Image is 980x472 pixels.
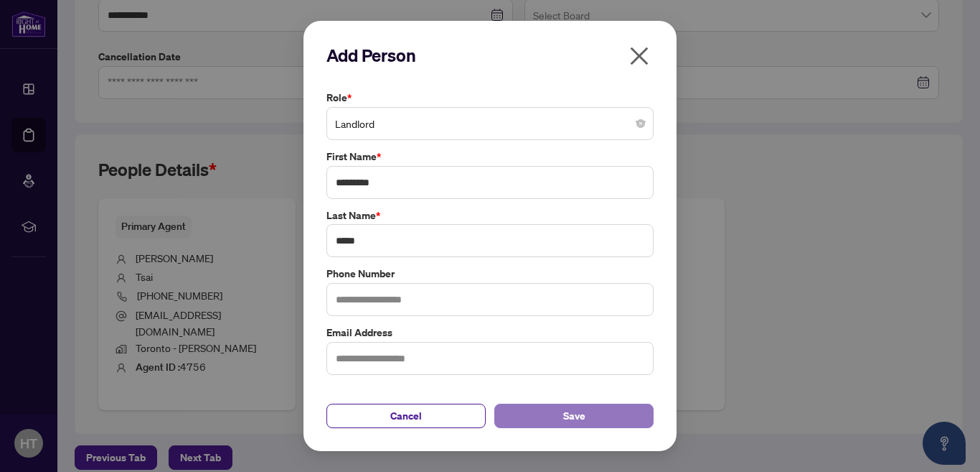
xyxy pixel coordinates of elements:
[326,44,654,67] h2: Add Person
[636,119,645,128] span: close-circle
[563,404,585,427] span: Save
[390,404,422,427] span: Cancel
[326,404,486,428] button: Cancel
[326,208,654,223] label: Last Name
[628,45,651,68] span: close
[326,325,654,341] label: Email Address
[335,110,645,137] span: Landlord
[326,266,654,282] label: Phone Number
[494,404,654,428] button: Save
[326,149,654,165] label: First Name
[326,90,654,106] label: Role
